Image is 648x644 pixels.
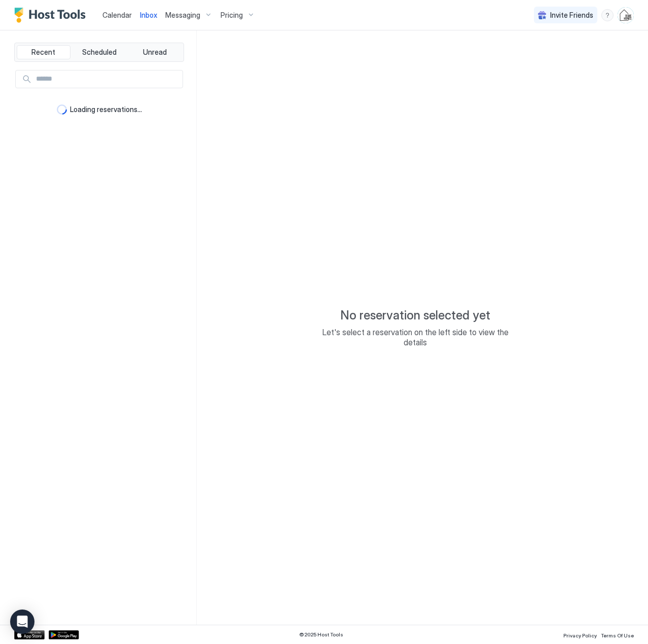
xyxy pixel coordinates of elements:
[165,11,200,20] span: Messaging
[14,8,90,23] a: Host Tools Logo
[17,45,70,59] button: Recent
[14,43,184,62] div: tab-group
[140,11,157,19] span: Inbox
[70,105,142,114] span: Loading reservations...
[550,11,593,20] span: Invite Friends
[563,629,597,640] a: Privacy Policy
[82,48,117,57] span: Scheduled
[601,9,614,21] div: menu
[221,11,243,20] span: Pricing
[601,632,634,638] span: Terms Of Use
[57,104,67,115] div: loading
[10,610,34,634] div: Open Intercom Messenger
[299,631,343,638] span: © 2025 Host Tools
[314,327,517,347] span: Let's select a reservation on the left side to view the details
[32,70,183,88] input: Input Field
[31,48,55,57] span: Recent
[73,45,126,59] button: Scheduled
[49,630,79,639] a: Google Play Store
[128,45,182,59] button: Unread
[102,11,132,19] span: Calendar
[618,7,634,23] div: User profile
[340,308,490,323] span: No reservation selected yet
[563,632,597,638] span: Privacy Policy
[143,48,167,57] span: Unread
[102,10,132,20] a: Calendar
[140,10,157,20] a: Inbox
[14,630,45,639] a: App Store
[601,629,634,640] a: Terms Of Use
